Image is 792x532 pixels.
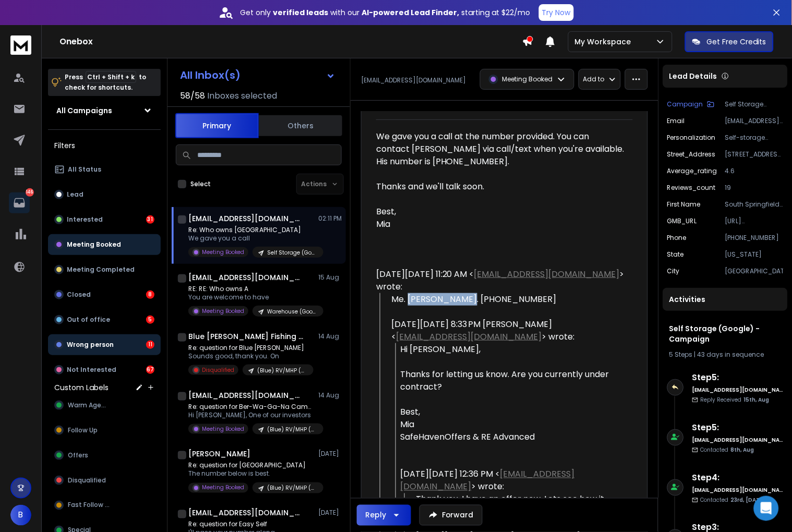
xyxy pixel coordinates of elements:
button: Primary [175,113,259,138]
p: Meeting Booked [502,75,553,83]
button: Campaign [667,100,715,108]
p: Disqualified [202,366,234,374]
h6: Step 5 : [692,371,784,384]
h3: Custom Labels [54,382,109,393]
span: Warm Agent [68,401,109,409]
p: Self Storage (Google) - Campaign [725,100,784,108]
h1: [EMAIL_ADDRESS][DOMAIN_NAME] [188,508,303,518]
div: Mia [376,218,625,231]
p: Get Free Credits [707,37,766,47]
p: 146 [26,188,34,197]
div: [DATE][DATE] 12:36 PM < > wrote: [401,468,625,493]
button: Get Free Credits [685,31,774,52]
p: Phone [667,234,687,242]
p: Street_Address [667,150,716,159]
span: 8th, Aug [731,446,754,454]
p: Meeting Booked [202,307,244,315]
button: Closed8 [48,284,161,305]
p: Lead Details [669,71,717,81]
p: [US_STATE] [725,250,784,259]
div: Open Intercom Messenger [754,496,779,521]
p: 4.6 [725,167,784,175]
h1: [EMAIL_ADDRESS][DOMAIN_NAME] [188,390,303,401]
div: Thank you. I have an offer now. Lets see how it works out. [PERSON_NAME]. 6.5 million. [416,493,625,518]
p: (Blue) RV/MHP (Google) - Campaign [267,485,317,492]
p: [URL][DOMAIN_NAME] [725,217,784,225]
h1: [EMAIL_ADDRESS][DOMAIN_NAME] [188,272,303,283]
p: Self Storage (Google) - Campaign [267,249,317,257]
div: Best, [401,406,625,418]
p: Re: question for Ber-Wa-Ga-Na Campgrounds [188,403,314,411]
p: Lead [67,190,83,199]
div: We gave you a call at the number provided. You can contact [PERSON_NAME] via call/text when you'r... [376,130,625,168]
div: 67 [146,366,154,374]
div: Reply [365,510,386,521]
button: Offers [48,445,161,466]
span: 43 days in sequence [698,350,764,359]
p: Self-storage facility [725,134,784,142]
a: [EMAIL_ADDRESS][DOMAIN_NAME] [401,468,575,493]
button: Not Interested67 [48,359,161,380]
button: Meeting Booked [48,234,161,255]
p: Meeting Booked [202,425,244,433]
span: Offers [68,451,88,460]
p: Interested [67,215,103,224]
button: Wrong person11 [48,334,161,355]
button: Forward [419,505,483,526]
p: Reply Received [701,396,770,404]
p: [DATE] [318,450,342,458]
div: | [669,350,782,359]
span: 58 / 58 [180,90,205,102]
p: 14 Aug [318,391,342,400]
button: B [10,505,31,526]
h3: Filters [48,138,161,153]
a: [EMAIL_ADDRESS][DOMAIN_NAME] [397,331,542,343]
span: Follow Up [68,426,98,434]
h1: Self Storage (Google) - Campaign [669,323,782,344]
p: 15 Aug [318,273,342,282]
h1: All Inbox(s) [180,70,241,80]
span: 5 Steps [669,350,693,359]
h1: [PERSON_NAME] [188,449,250,460]
p: Warehouse (Google) - Campaign [267,308,317,316]
p: Meeting Booked [202,248,244,256]
button: Fast Follow Up [48,495,161,516]
p: Wrong person [67,341,114,349]
div: Best, [376,205,625,218]
h6: [EMAIL_ADDRESS][DOMAIN_NAME] [692,486,784,494]
strong: AI-powered Lead Finder, [362,7,460,18]
p: [GEOGRAPHIC_DATA] [725,267,784,275]
p: Personalization [667,134,716,142]
button: Try Now [539,4,574,21]
span: Fast Follow Up [68,501,113,510]
p: Not Interested [67,366,116,374]
button: All Status [48,159,161,180]
p: (Blue) RV/MHP (Google) - Campaign [257,367,307,374]
p: City [667,267,680,275]
h6: Step 5 : [692,421,784,434]
label: Select [190,180,211,188]
p: South Springfield Storage [725,200,784,209]
p: Try Now [542,7,571,18]
p: Contacted [701,446,754,454]
div: Activities [663,288,788,311]
p: State [667,250,684,259]
p: First Name [667,200,701,209]
p: All Status [68,165,101,174]
p: 14 Aug [318,332,342,341]
p: Meeting Booked [202,484,244,492]
div: 8 [146,291,154,299]
strong: verified leads [273,7,329,18]
h6: Step 4 : [692,471,784,484]
p: [EMAIL_ADDRESS][DOMAIN_NAME] [361,76,466,84]
p: GMB_URL [667,217,697,225]
button: Warm Agent [48,395,161,416]
p: Closed [67,291,91,299]
button: All Inbox(s) [172,65,344,86]
button: Lead [48,184,161,205]
div: 31 [146,215,154,224]
p: Sounds good, thank you. On [188,352,314,360]
p: 02:11 PM [318,214,342,223]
